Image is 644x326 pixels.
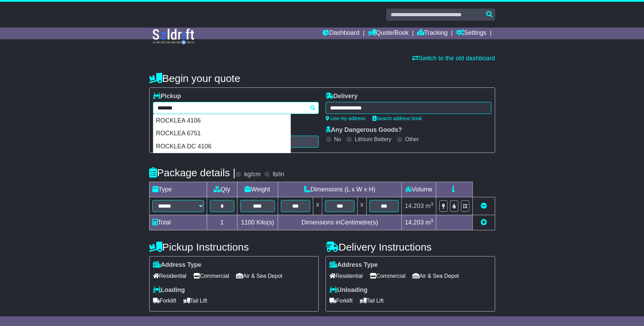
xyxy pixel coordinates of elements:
span: 14.203 [405,202,424,209]
span: Air & Sea Depot [236,271,283,281]
label: Other [405,136,419,143]
td: x [357,197,366,215]
span: Air & Sea Depot [412,271,459,281]
a: Tracking [417,28,448,39]
sup: 3 [431,218,433,223]
td: Total [149,215,207,230]
a: Search address book [372,116,422,121]
h4: Package details | [149,167,236,178]
a: Switch to the old dashboard [412,55,495,62]
span: m [426,219,433,226]
td: Dimensions in Centimetre(s) [278,215,402,230]
h4: Delivery Instructions [326,241,495,253]
span: 14.203 [405,219,424,226]
label: Any Dangerous Goods? [326,126,402,134]
span: Commercial [193,271,229,281]
label: Loading [153,286,185,294]
a: Dashboard [323,28,359,39]
sup: 3 [431,201,433,207]
span: Commercial [370,271,406,281]
label: Unloading [329,286,368,294]
a: Remove this item [481,202,487,209]
td: Dimensions (L x W x H) [278,182,402,197]
label: lb/in [273,171,284,178]
span: m [426,202,433,209]
label: Delivery [326,93,358,100]
span: Forklift [153,295,176,306]
h4: Begin your quote [149,73,495,84]
td: Volume [402,182,436,197]
a: Add new item [481,219,487,226]
div: ROCKLEA 6751 [153,127,290,140]
span: 1100 [241,219,255,226]
td: 1 [207,215,237,230]
td: Weight [237,182,278,197]
label: Lithium Battery [355,136,391,143]
div: ROCKLEA DC 4106 [153,140,290,153]
td: x [313,197,322,215]
span: Tail Lift [360,295,384,306]
a: Settings [456,28,487,39]
a: Quote/Book [368,28,409,39]
span: Forklift [329,295,353,306]
span: Tail Lift [183,295,207,306]
label: Address Type [153,261,202,269]
div: ROCKLEA 4106 [153,114,290,127]
td: Kilo(s) [237,215,278,230]
label: No [334,136,341,143]
span: Residential [329,271,363,281]
label: Pickup [153,93,181,100]
a: Use my address [326,116,366,121]
td: Type [149,182,207,197]
h4: Pickup Instructions [149,241,319,253]
label: kg/cm [244,171,260,178]
label: Address Type [329,261,378,269]
span: Residential [153,271,186,281]
td: Qty [207,182,237,197]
